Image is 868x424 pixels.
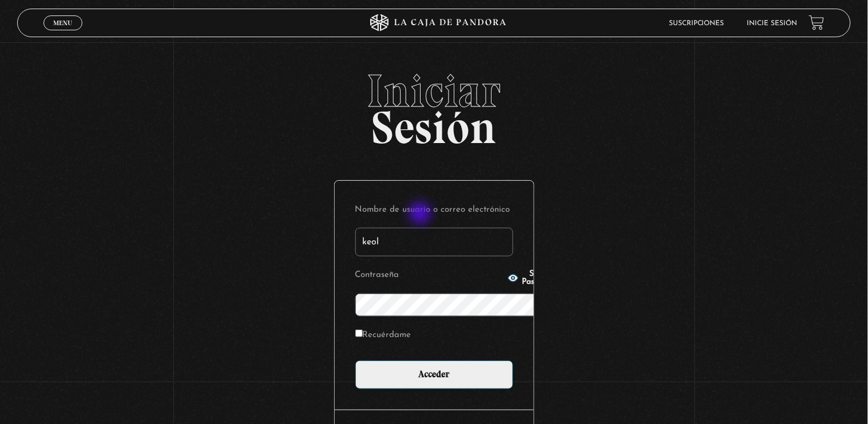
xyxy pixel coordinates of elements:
[50,29,77,37] span: Cerrar
[355,360,513,389] input: Acceder
[355,267,504,284] label: Contraseña
[809,15,825,30] a: View your shopping cart
[508,270,556,286] button: Show Password
[53,19,72,26] span: Menu
[669,20,724,27] a: Suscripciones
[355,201,513,219] label: Nombre de usuario o correo electrónico
[17,68,850,141] h2: Sesión
[747,20,798,27] a: Inicie sesión
[355,330,363,337] input: Recuérdame
[522,270,556,286] span: Show Password
[355,327,411,344] label: Recuérdame
[17,68,850,114] span: Iniciar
